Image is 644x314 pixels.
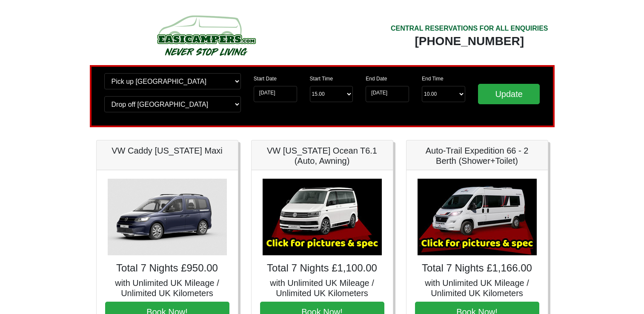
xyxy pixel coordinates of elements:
h5: with Unlimited UK Mileage / Unlimited UK Kilometers [260,278,384,298]
h5: Auto-Trail Expedition 66 - 2 Berth (Shower+Toilet) [415,146,539,166]
h5: with Unlimited UK Mileage / Unlimited UK Kilometers [415,278,539,298]
img: campers-checkout-logo.png [125,12,287,59]
img: VW California Ocean T6.1 (Auto, Awning) [263,179,382,255]
div: CENTRAL RESERVATIONS FOR ALL ENQUIRIES [391,23,548,34]
input: Update [478,84,540,104]
div: [PHONE_NUMBER] [391,34,548,49]
h5: VW [US_STATE] Ocean T6.1 (Auto, Awning) [260,146,384,166]
img: Auto-Trail Expedition 66 - 2 Berth (Shower+Toilet) [418,179,537,255]
h5: with Unlimited UK Mileage / Unlimited UK Kilometers [105,278,229,298]
h4: Total 7 Nights £1,100.00 [260,262,384,274]
h4: Total 7 Nights £1,166.00 [415,262,539,274]
input: Return Date [366,86,409,102]
input: Start Date [254,86,297,102]
h4: Total 7 Nights £950.00 [105,262,229,274]
h5: VW Caddy [US_STATE] Maxi [105,146,229,156]
label: Start Time [310,75,333,83]
label: End Date [366,75,387,83]
img: VW Caddy California Maxi [108,179,227,255]
label: End Time [422,75,444,83]
label: Start Date [254,75,277,83]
